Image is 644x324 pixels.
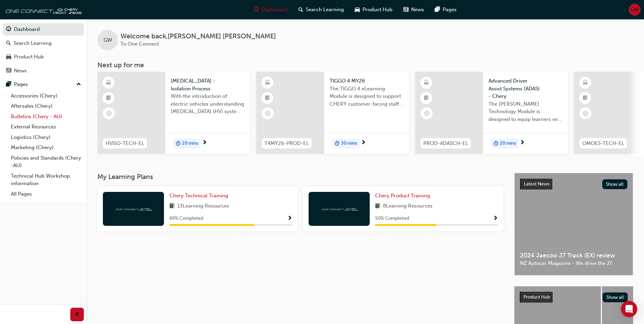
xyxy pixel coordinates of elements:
span: book-icon [375,202,380,211]
button: Show Progress [493,214,498,223]
span: up-icon [76,80,81,89]
span: search-icon [6,40,11,47]
span: pages-icon [6,82,11,88]
span: GW [104,36,112,44]
a: HVISO-TECH-EL[MEDICAL_DATA] - Isolation ProcessWith the introduction of electric vehicles underst... [97,72,250,154]
span: learningResourceType_ELEARNING-icon [265,78,270,87]
img: oneconnect [115,205,152,212]
span: pages-icon [435,5,440,14]
span: 8 Learning Resources [383,202,433,211]
span: 30 mins [341,140,357,147]
span: Show Progress [287,216,292,222]
span: duration-icon [176,139,181,148]
span: next-icon [361,140,366,146]
span: guage-icon [6,26,11,33]
span: GW [630,6,639,14]
span: News [411,6,424,14]
span: 69 % Completed [169,215,203,222]
span: next-icon [202,140,207,146]
a: PROD-ADASCH-ELAdvanced Driver Assist Systems (ADAS) - CheryThe [PERSON_NAME] Technology Module is... [415,72,568,154]
span: search-icon [298,5,303,14]
a: Chery Technical Training [169,192,231,200]
span: Show Progress [493,216,498,222]
a: guage-iconDashboard [249,3,293,17]
a: T4MY26-PROD-ELTIGGO 4 MY26The TIGGO 4 eLearning Module is designed to support CHERY customer-faci... [256,72,409,154]
span: next-icon [520,140,525,146]
a: External Resources [8,122,84,132]
span: booktick-icon [265,94,270,103]
span: Product Hub [523,294,550,300]
span: With the introduction of electric vehicles understanding [MEDICAL_DATA] (HV) systems is critical ... [171,92,245,115]
span: Latest News [524,181,550,187]
span: duration-icon [494,139,498,148]
span: HVISO-TECH-EL [106,140,144,147]
span: 2024 Jaecoo J7 Track (EX) review [520,252,627,259]
span: 20 mins [500,140,516,147]
a: News [3,65,84,77]
span: The TIGGO 4 eLearning Module is designed to support CHERY customer-facing staff with the product ... [330,85,404,108]
span: learningResourceType_ELEARNING-icon [424,78,429,87]
span: NZ Autocar Magazine - We drive the J7. [520,259,627,267]
span: 13 Learning Resources [177,202,229,211]
span: Advanced Driver Assist Systems (ADAS) - Chery [489,77,563,100]
span: Welcome back , [PERSON_NAME] [PERSON_NAME] [121,33,276,40]
span: learningResourceType_ELEARNING-icon [583,78,588,87]
span: learningResourceType_ELEARNING-icon [106,78,111,87]
div: News [14,67,27,75]
div: Product Hub [14,53,44,61]
button: Show all [602,179,628,189]
span: news-icon [403,5,408,14]
a: Policies and Standards (Chery -AU) [8,153,84,171]
a: Dashboard [3,23,84,36]
span: Product Hub [363,6,392,14]
span: Dashboard [262,6,288,14]
a: Accessories (Chery) [8,91,84,101]
span: learningRecordVerb_NONE-icon [106,110,112,116]
span: Pages [443,6,457,14]
span: 50 % Completed [375,215,409,222]
span: Chery Technical Training [169,193,228,199]
span: booktick-icon [106,94,111,103]
a: Logistics (Chery) [8,132,84,143]
span: booktick-icon [424,94,429,103]
button: Show all [603,292,628,302]
span: The [PERSON_NAME] Technology Module is designed to equip learners with essential knowledge about ... [489,100,563,123]
span: OMOE5-TECH-EL [582,140,624,147]
a: Product Hub [3,51,84,63]
span: news-icon [6,68,11,74]
a: Marketing (Chery) [8,142,84,153]
span: duration-icon [335,139,339,148]
a: Technical Hub Workshop information [8,171,84,189]
span: car-icon [6,54,11,60]
a: pages-iconPages [429,3,462,17]
a: Latest NewsShow all2024 Jaecoo J7 Track (EX) reviewNZ Autocar Magazine - We drive the J7. [514,173,633,275]
span: Chery Product Training [375,193,430,199]
span: PROD-ADASCH-EL [423,140,468,147]
span: T4MY26-PROD-EL [264,140,309,147]
div: Search Learning [14,39,52,47]
span: learningRecordVerb_NONE-icon [583,110,589,116]
span: prev-icon [75,310,80,319]
button: Pages [3,78,84,91]
a: Aftersales (Chery) [8,101,84,111]
span: book-icon [169,202,174,211]
a: car-iconProduct Hub [349,3,398,17]
span: learningRecordVerb_NONE-icon [424,110,430,116]
span: To One Connect [121,41,159,47]
img: oneconnect [320,205,358,212]
a: Chery Product Training [375,192,433,200]
span: guage-icon [254,5,259,14]
a: Product HubShow all [520,292,628,303]
div: Open Intercom Messenger [621,301,637,317]
span: learningRecordVerb_NONE-icon [265,110,271,116]
a: Search Learning [3,37,84,50]
img: oneconnect [3,3,81,16]
h3: Next up for me [87,61,644,69]
a: news-iconNews [398,3,429,17]
button: Show Progress [287,214,292,223]
h3: My Learning Plans [97,173,503,181]
a: search-iconSearch Learning [293,3,349,17]
span: 20 mins [182,140,198,147]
